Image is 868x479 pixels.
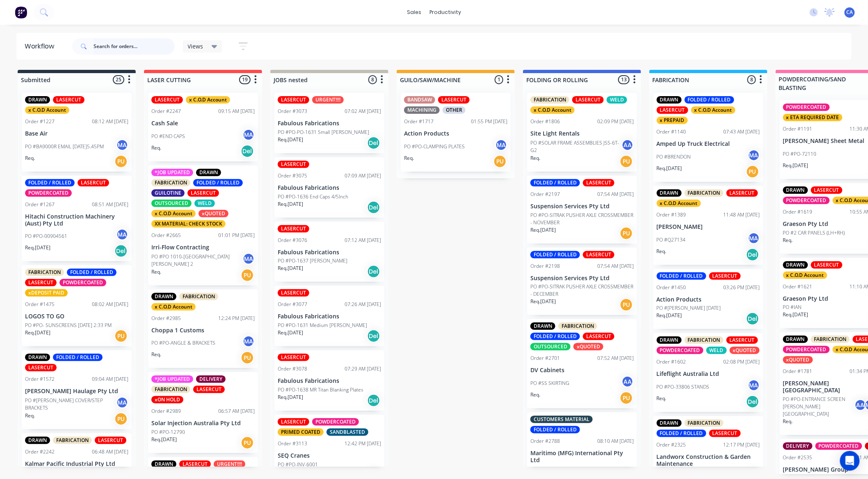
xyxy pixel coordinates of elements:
div: FABRICATION [530,96,569,104]
div: LASERCUT [709,430,741,437]
div: MA [495,139,507,151]
div: 01:01 PM [DATE] [218,232,255,239]
p: PO #PO-ENTRANCE SCREEN [PERSON_NAME][GEOGRAPHIC_DATA] [783,396,854,418]
div: FOLDED / ROLLED [657,430,706,437]
div: Order #1475 [25,301,55,308]
div: FOLDED / ROLLED [530,426,580,433]
div: PU [620,391,633,405]
div: DRAWN [151,293,176,300]
div: 07:43 AM [DATE] [724,128,760,136]
p: Cash Sale [151,120,255,127]
p: Hitachi Construction Machinery (Aust) Pty Ltd [25,213,128,227]
p: Req. [25,412,35,419]
div: PU [114,155,128,168]
p: Req. [DATE] [25,329,50,336]
p: PO #END CAPS [151,133,185,140]
div: Order #1619 [783,208,813,216]
div: LASERCUT [53,96,85,104]
div: POWDERCOATED [783,346,830,353]
div: FABRICATION [179,293,218,300]
p: PO #BRENDON [657,153,691,161]
div: MA [116,139,128,151]
div: Del [241,145,254,158]
div: Order #1140 [657,128,686,136]
div: PU [114,412,128,426]
p: Solar Injection Australia Pty Ltd [151,420,255,427]
div: DRAWNFABRICATIONx C.O.D AccountOrder #298512:24 PM [DATE]Choppa 1 CustomsPO #PO-ANGLE & BRACKETSM... [148,290,258,368]
div: FABRICATION [685,189,724,197]
div: xQUOTED [573,343,603,350]
div: WELD [607,96,627,104]
div: x C.O.D Account [186,96,230,104]
p: Action Products [404,130,507,137]
p: Req. [151,144,161,152]
div: MA [116,228,128,241]
div: PU [241,351,254,364]
div: LASERCUTOrder #307507:09 AM [DATE]Fabulous FabricationsPO #PO-1636 End Caps 4/5InchReq.[DATE]Del [274,157,384,218]
div: WELD [194,200,215,207]
div: 09:15 AM [DATE] [218,108,255,115]
p: Fabulous Fabrications [278,120,381,127]
p: Req. [DATE] [278,136,303,143]
div: POWDERCOATED [783,197,830,204]
p: PO #PO-1631 Medium [PERSON_NAME] [278,322,367,329]
div: FABRICATION [685,419,724,427]
img: Factory [15,6,27,18]
div: DRAWN [25,437,50,444]
div: Order #1602 [657,358,686,366]
p: Lifeflight Australia Ltd [657,371,760,378]
div: *JOB UPDATEDDRAWNFABRICATIONFOLDED / ROLLEDGUILOTINELASERCUTOUTSOURCEDWELDx C.O.D AccountxQUOTEDX... [148,166,258,286]
p: PO #PO 1010-[GEOGRAPHIC_DATA][PERSON_NAME] 2 [151,253,242,268]
div: Order #1267 [25,201,55,208]
div: x C.O.D Account [783,272,827,279]
div: POWDERCOATED [657,347,704,354]
div: Order #2198 [530,263,560,270]
div: FOLDED / ROLLED [53,354,103,361]
div: FOLDED / ROLLED [685,96,734,104]
div: AA [621,139,634,151]
div: LASERCUT [278,289,309,297]
div: Del [367,201,380,214]
div: x C.O.D Account [691,106,736,114]
div: LASERCUTURGENT!!!!Order #307307:02 AM [DATE]Fabulous FabricationsPO #PO-PO-1631 Small [PERSON_NAM... [274,93,384,153]
div: 07:12 AM [DATE] [345,237,381,244]
div: POWDERCOATED [25,189,72,197]
div: LASERCUT [278,418,309,426]
div: Order #3077 [278,301,307,308]
div: 07:02 AM [DATE] [345,108,381,115]
div: Order #2788 [530,438,560,445]
p: Req. [DATE] [278,200,303,208]
p: Req. [DATE] [278,394,303,401]
div: GUILOTINE [151,189,185,197]
div: 08:51 AM [DATE] [92,201,128,208]
div: x C.O.D Account [657,200,701,207]
div: Del [746,312,759,325]
div: 07:09 AM [DATE] [345,172,381,180]
p: Req. [DATE] [25,244,50,251]
p: Req. [DATE] [657,312,682,319]
div: LASERCUTOrder #307607:12 AM [DATE]Fabulous FabricationsPO #PO-1637 [PERSON_NAME]Req.[DATE]Del [274,222,384,282]
p: PO #[PERSON_NAME] COVER/STEP BRACKETS [25,397,116,412]
div: Order #1227 [25,118,55,125]
div: FABRICATION [685,336,724,344]
p: Req. [151,268,161,276]
div: FABRICATION [558,322,597,330]
div: DRAWN [657,336,682,344]
div: DRAWNFOLDED / ROLLEDLASERCUTx C.O.D Accountx PREPAIDOrder #114007:43 AM [DATE]Amped Up Truck Elec... [653,93,763,182]
div: DRAWNFABRICATIONFOLDED / ROLLEDLASERCUTOUTSOURCEDxQUOTEDOrder #270107:52 AM [DATE]DV CabinetsPO #... [527,319,637,408]
div: WELD [706,347,727,354]
div: LASERCUT [25,279,57,286]
div: LASERCUT [572,96,604,104]
div: FOLDED / ROLLED [657,272,706,280]
div: XX MATERIAL: CHECK STOCK [151,220,226,228]
p: LOGOS TO GO [25,313,128,320]
div: 03:26 PM [DATE] [724,284,760,291]
div: AA [621,375,634,388]
div: URGENT!!!! [312,96,344,104]
div: Order #1781 [783,368,813,375]
p: Req. [657,395,667,402]
div: PU [114,329,128,343]
div: FABRICATION [151,386,190,393]
p: Action Products [657,296,760,303]
p: Fabulous Fabrications [278,249,381,256]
